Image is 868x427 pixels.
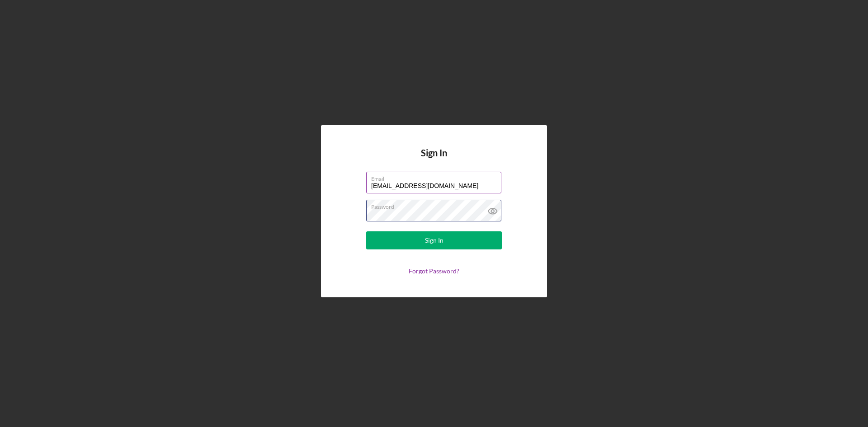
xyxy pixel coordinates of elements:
[409,267,459,275] a: Forgot Password?
[366,231,502,249] button: Sign In
[421,148,447,172] h4: Sign In
[371,172,501,182] label: Email
[371,200,501,210] label: Password
[425,231,443,249] div: Sign In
